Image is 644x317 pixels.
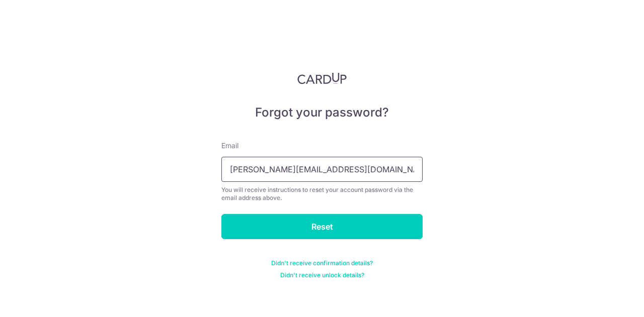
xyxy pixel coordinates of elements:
img: CardUp Logo [297,72,347,84]
h5: Forgot your password? [221,104,423,121]
input: Reset [221,214,423,239]
input: Enter your Email [221,157,423,182]
label: Email [221,141,238,151]
div: You will receive instructions to reset your account password via the email address above. [221,186,423,202]
a: Didn't receive unlock details? [280,271,364,279]
a: Didn't receive confirmation details? [271,259,373,267]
